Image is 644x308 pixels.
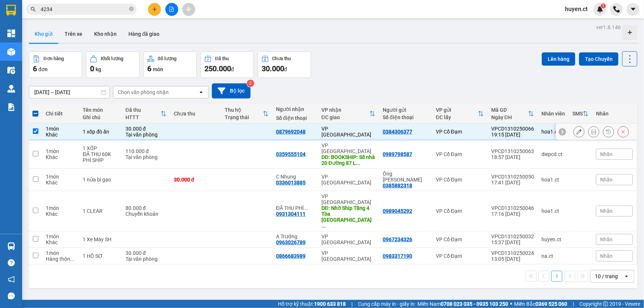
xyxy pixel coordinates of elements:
span: plus [152,7,157,12]
div: Số lượng [158,56,177,61]
div: 1 món [46,148,75,154]
div: na.ct [541,253,565,259]
div: 1 xốp đò ăn [83,129,118,135]
strong: 1900 633 818 [314,301,346,307]
span: 250.000 [204,64,231,73]
div: hoa1.ct [541,208,565,214]
div: ĐC giao [321,114,369,120]
th: Toggle SortBy [569,104,592,124]
div: Nhãn [596,111,633,117]
input: Tìm tên, số ĐT hoặc mã đơn [41,5,128,13]
div: ver 1.8.146 [596,23,621,31]
div: VPCD1310250046 [491,205,534,211]
div: Tại văn phòng [125,256,166,262]
div: VP [GEOGRAPHIC_DATA] [321,174,375,186]
div: 19:15 [DATE] [491,132,534,138]
div: Khác [46,239,75,245]
th: Toggle SortBy [221,104,272,124]
div: VP [GEOGRAPHIC_DATA] [321,193,375,205]
div: HTTT [125,114,161,120]
div: 1 HỒ SƠ [83,253,118,259]
div: Đã thu [125,107,161,113]
span: notification [8,276,15,283]
div: 1 XỐP [83,145,118,151]
div: ĐÃ THU 60K PHÍ SHIP [83,151,118,163]
div: 0983317190 [383,253,412,259]
span: file-add [169,7,174,12]
div: 0989045292 [383,208,412,214]
div: 110.000 đ [125,148,166,154]
div: VPCD1310250066 [491,126,534,132]
span: ... [304,205,308,211]
div: VP [GEOGRAPHIC_DATA] [321,250,375,262]
span: close-circle [129,6,134,13]
div: 0384306377 [383,129,412,135]
div: VP Cổ Đạm [436,177,484,183]
span: món [153,66,163,72]
div: Đã thu [215,56,229,61]
div: 1 CLEAR [83,208,118,214]
div: huyen.ct [541,236,565,242]
span: huyen.ct [559,4,593,14]
span: caret-down [630,6,637,13]
div: Khác [46,154,75,160]
div: VP Cổ Đạm [436,253,484,259]
div: Đơn hàng [44,56,64,61]
div: 1 món [46,205,75,211]
span: close-circle [129,7,134,11]
div: 1 món [46,250,75,256]
div: 0989798587 [383,151,412,157]
div: VP [GEOGRAPHIC_DATA] [321,233,375,245]
button: Kho nhận [88,25,123,43]
img: warehouse-icon [7,242,15,250]
div: Khác [46,132,75,138]
div: 1 Xe Máy SH [83,236,118,242]
div: Thu hộ [225,107,263,113]
button: Tạo Chuyến [579,52,619,66]
div: Chi tiết [46,111,75,117]
div: 10 / trang [595,273,618,280]
div: Ghi chú [83,114,118,120]
div: VP Cổ Đạm [436,208,484,214]
button: Khối lượng0kg [86,51,140,78]
span: 6 [147,64,151,73]
button: Chưa thu30.000đ [258,51,311,78]
div: 80.000 đ [125,205,166,211]
div: Chưa thu [174,111,218,117]
div: 15:37 [DATE] [491,239,534,245]
div: A Trưởng [276,233,314,239]
div: VP Cổ Đạm [436,236,484,242]
div: ĐC lấy [436,114,478,120]
div: 17:16 [DATE] [491,211,534,217]
div: VP [GEOGRAPHIC_DATA] [321,142,375,154]
div: Chưa thu [272,56,291,61]
strong: 0369 525 060 [535,301,567,307]
div: diepcd.ct [541,151,565,157]
div: Khối lượng [101,56,123,61]
span: 1 [602,3,605,8]
span: Nhãn [600,208,613,214]
div: VP Cổ Đạm [436,151,484,157]
div: 0967234326 [383,236,412,242]
span: copyright [603,301,608,307]
div: 0866683989 [276,253,306,259]
img: phone-icon [613,6,620,13]
span: đơn [38,66,48,72]
div: C Nhung [276,174,314,180]
span: ... [321,223,326,229]
div: Tại văn phòng [125,154,166,160]
span: Cung cấp máy in - giấy in: [358,300,416,308]
span: | [573,300,574,308]
button: Số lượng6món [143,51,197,78]
div: 0336013885 [276,180,306,186]
svg: open [624,273,630,279]
button: plus [148,3,161,16]
button: Kho gửi [29,25,59,43]
div: Tại văn phòng [125,132,166,138]
img: warehouse-icon [7,85,15,93]
button: Trên xe [59,25,88,43]
div: VPCD1310250032 [491,233,534,239]
div: Trạng thái [225,114,263,120]
div: Khác [46,180,75,186]
sup: 2 [247,80,254,87]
